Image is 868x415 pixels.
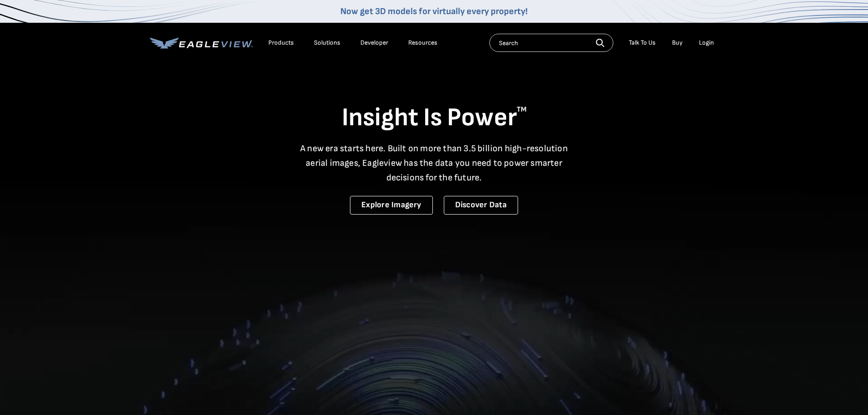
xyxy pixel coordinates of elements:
a: Discover Data [444,196,518,215]
a: Now get 3D models for virtually every property! [340,6,528,17]
input: Search [489,34,613,52]
a: Buy [672,39,683,47]
div: Resources [408,39,437,47]
div: Talk To Us [629,39,656,47]
h1: Insight Is Power [150,102,719,134]
p: A new era starts here. Built on more than 3.5 billion high-resolution aerial images, Eagleview ha... [295,141,574,185]
div: Solutions [314,39,340,47]
a: Explore Imagery [350,196,433,215]
div: Login [699,39,714,47]
div: Products [268,39,294,47]
sup: TM [517,105,527,114]
a: Developer [360,39,388,47]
